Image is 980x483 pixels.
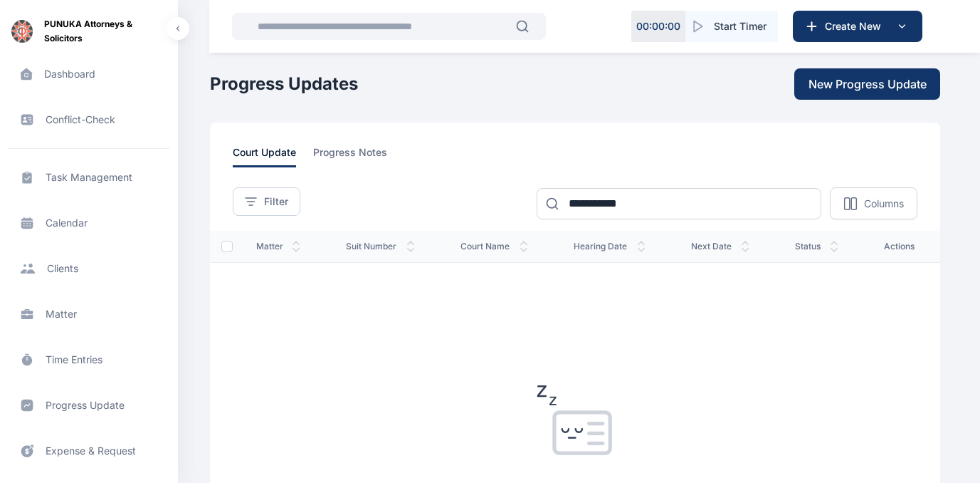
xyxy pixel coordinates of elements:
[233,187,300,216] button: Filter
[714,19,766,33] span: Start Timer
[44,17,167,46] span: PUNUKA Attorneys & Solicitors
[574,241,646,252] span: hearing date
[9,206,169,240] a: calendar
[233,145,313,167] a: court update
[9,434,169,468] a: expense & request
[9,57,169,91] a: dashboard
[808,76,927,93] span: New Progress Update
[210,73,358,95] h1: Progress Updates
[691,241,749,252] span: next date
[233,145,296,167] span: court update
[9,388,169,422] a: progress update
[830,187,917,219] button: Columns
[9,103,169,137] a: conflict-check
[313,145,404,167] a: progress notes
[864,197,904,211] p: Columns
[460,241,528,252] span: court name
[819,19,893,33] span: Create New
[264,194,288,209] span: Filter
[636,19,680,33] p: 00 : 00 : 00
[793,11,922,42] button: Create New
[346,241,415,252] span: suit number
[685,11,778,42] button: Start Timer
[9,160,169,194] a: task management
[9,343,169,377] a: time entries
[313,145,387,167] span: progress notes
[9,297,169,331] a: matter
[256,241,301,252] span: matter
[9,251,169,286] a: clients
[795,241,838,252] span: status
[794,68,940,100] button: New Progress Update
[884,241,917,252] span: actions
